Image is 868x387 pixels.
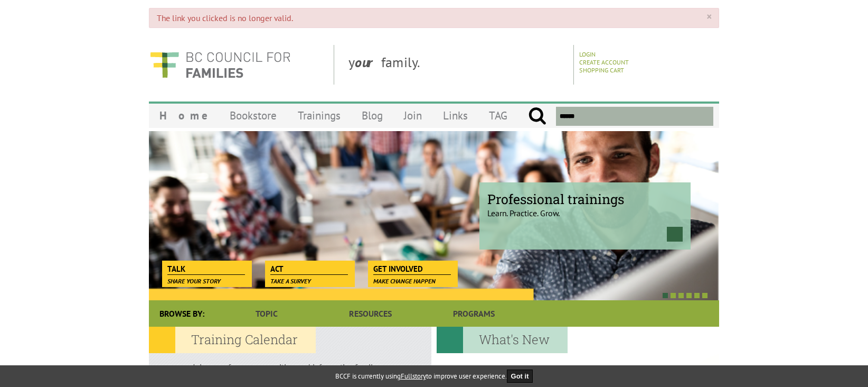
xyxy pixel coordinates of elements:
div: y family. [340,45,574,85]
div: Browse By: [149,300,215,327]
a: Login [579,50,596,58]
a: Talk Share your story [162,261,250,275]
span: Make change happen [373,277,436,285]
span: Share your story [167,277,221,285]
h2: What's New [437,327,568,353]
input: Submit [528,107,546,126]
span: Take a survey [270,277,311,285]
a: Topic [215,300,318,327]
span: Talk [167,263,245,275]
a: Home [149,103,219,128]
a: Programs [422,300,526,327]
a: TAG [478,103,518,128]
a: Act Take a survey [265,261,353,275]
p: Join one of our many exciting and informative family life education programs. [193,362,388,383]
span: Act [270,263,348,275]
a: Links [432,103,478,128]
button: Got it [507,370,533,383]
a: Fullstory [401,372,426,381]
img: BC Council for FAMILIES [149,45,291,85]
a: Create Account [579,58,629,66]
a: Resources [318,300,422,327]
a: Blog [351,103,393,128]
div: The link you clicked is no longer valid. [149,8,719,28]
a: Get Involved Make change happen [368,261,456,275]
a: Shopping Cart [579,66,624,74]
a: × [706,12,711,22]
p: Learn. Practice. Grow. [487,199,683,218]
a: Trainings [287,103,351,128]
a: Bookstore [219,103,287,128]
a: Join [393,103,432,128]
h2: Training Calendar [149,327,316,353]
strong: our [355,53,381,71]
span: Get Involved [373,263,451,275]
span: Professional trainings [487,190,683,208]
